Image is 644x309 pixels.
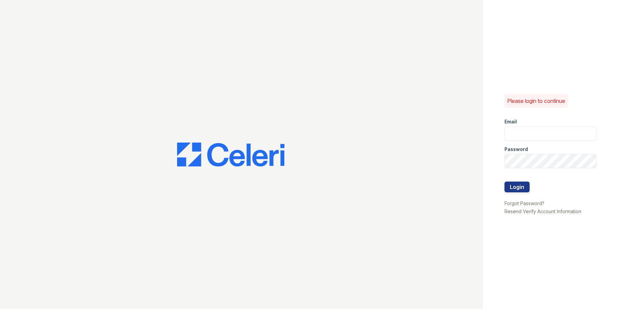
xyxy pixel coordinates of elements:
p: Please login to continue [507,97,565,105]
label: Email [504,118,517,125]
a: Resend Verify Account Information [504,208,581,214]
a: Forgot Password? [504,200,544,206]
label: Password [504,146,528,153]
img: CE_Logo_Blue-a8612792a0a2168367f1c8372b55b34899dd931a85d93a1a3d3e32e68fde9ad4.png [177,143,284,167]
button: Login [504,182,530,192]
